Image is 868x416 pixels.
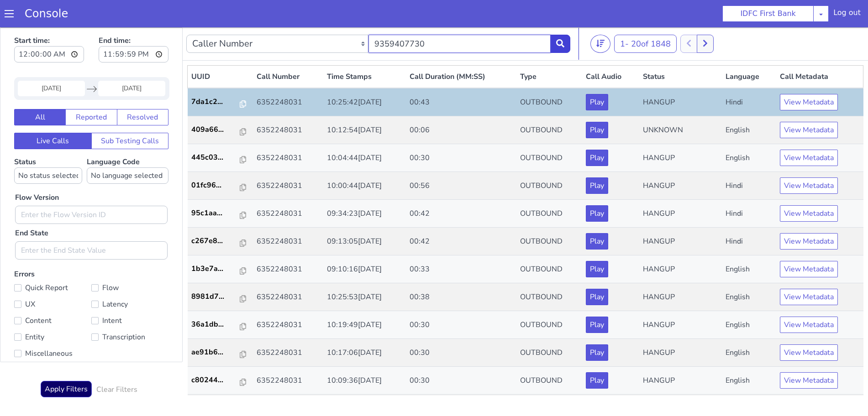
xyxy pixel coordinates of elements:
select: Status [14,140,82,156]
td: OUTBOUND [516,284,583,312]
a: c267e8... [191,208,249,219]
a: 7da1c2... [191,69,249,80]
td: Hindi [722,145,777,172]
td: 6352248031 [253,312,323,339]
td: OUTBOUND [516,89,583,117]
button: View Metadata [780,67,838,83]
label: Language Code [87,130,168,156]
label: End State [15,200,48,211]
p: ae91b6... [191,319,240,330]
button: Play [586,234,608,250]
label: Status [14,130,82,156]
th: Call Metadata [776,38,863,61]
td: 09:10:16[DATE] [323,228,406,256]
label: Transcription [91,303,168,316]
button: Resolved [117,82,168,98]
button: View Metadata [780,261,838,278]
td: 10:17:06[DATE] [323,312,406,339]
input: End Date [98,53,165,69]
a: 445c03... [191,125,249,135]
td: English [722,284,777,312]
a: Console [14,7,79,20]
td: OUTBOUND [516,172,583,200]
button: Play [586,178,608,194]
button: Play [586,94,608,111]
th: Call Number [253,38,323,61]
a: 01fc96... [191,152,249,163]
td: HANGUP [639,256,722,284]
td: HANGUP [639,367,722,395]
label: Errors [14,242,168,334]
button: Apply Filters [41,354,92,370]
label: Quick Report [14,254,91,267]
label: UX [14,270,91,283]
button: View Metadata [780,150,838,166]
button: View Metadata [780,345,838,361]
td: OUTBOUND [516,228,583,256]
td: Hindi [722,172,777,200]
td: 6352248031 [253,117,323,145]
td: HANGUP [639,312,722,339]
a: 1b3e7a... [191,236,249,247]
td: English [722,312,777,339]
td: 10:00:44[DATE] [323,145,406,172]
a: 8981d7... [191,264,249,275]
td: 00:43 [406,61,516,89]
button: Play [586,206,608,222]
label: Flow Version [15,165,59,176]
button: IDFC First Bank [722,5,814,22]
button: Play [586,261,608,278]
input: Start Date [18,53,85,69]
td: OUTBOUND [516,200,583,228]
button: Reported [65,82,117,98]
button: 1- 20of 1848 [614,7,677,26]
button: View Metadata [780,178,838,194]
td: 6352248031 [253,256,323,284]
td: 10:09:36[DATE] [323,339,406,367]
td: English [722,228,777,256]
td: OUTBOUND [516,145,583,172]
td: HANGUP [639,117,722,145]
button: Sub Testing Calls [91,105,169,122]
label: Start time: [14,5,84,38]
td: 00:29 [406,367,516,395]
p: c80244... [191,347,240,358]
td: 00:56 [406,145,516,172]
a: c80244... [191,347,249,358]
td: OUTBOUND [516,339,583,367]
p: 7da1c2... [191,69,240,80]
button: View Metadata [780,289,838,306]
td: 09:34:23[DATE] [323,172,406,200]
td: 09:13:05[DATE] [323,200,406,228]
td: OUTBOUND [516,312,583,339]
td: 00:42 [406,172,516,200]
td: 6352248031 [253,339,323,367]
td: HANGUP [639,228,722,256]
td: English [722,367,777,395]
td: 10:19:49[DATE] [323,284,406,312]
td: 6352248031 [253,200,323,228]
button: Play [586,345,608,361]
td: 00:33 [406,228,516,256]
td: HANGUP [639,284,722,312]
td: 10:25:42[DATE] [323,61,406,89]
td: OUTBOUND [516,117,583,145]
td: UNKNOWN [639,89,722,117]
td: 6352248031 [253,89,323,117]
td: 00:30 [406,284,516,312]
p: 95c1aa... [191,180,240,191]
label: Flow [91,254,168,267]
p: 36a1db... [191,291,240,302]
td: 6352248031 [253,145,323,172]
input: Enter the End State Value [15,214,168,232]
td: 6352248031 [253,228,323,256]
a: 95c1aa... [191,180,249,191]
label: Entity [14,303,91,316]
button: View Metadata [780,206,838,222]
td: 6352248031 [253,284,323,312]
button: Play [586,150,608,166]
td: English [722,256,777,284]
th: Call Duration (MM:SS) [406,38,516,61]
label: Content [14,287,91,300]
p: c267e8... [191,208,240,219]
